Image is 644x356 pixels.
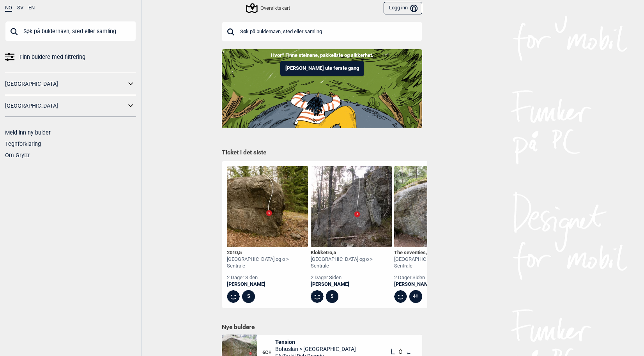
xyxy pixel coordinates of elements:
div: 2 dager siden [394,275,475,281]
span: 5 [333,250,336,255]
span: 6C+ [262,349,275,356]
img: Klokketro 210420 [311,166,392,247]
a: Finn buldere med filtrering [5,51,136,63]
div: 2010 , [227,250,308,256]
a: [PERSON_NAME] [227,281,308,288]
span: Finn buldere med filtrering [19,51,85,63]
p: Hvor? Finne steinene, pakkeliste og sikkerhet. [6,51,638,59]
a: [GEOGRAPHIC_DATA] [5,100,126,112]
a: Meld inn ny bulder [5,129,51,136]
input: Søk på buldernavn, sted eller samling [5,21,136,41]
button: EN [28,5,35,11]
a: [PERSON_NAME] [394,281,475,288]
span: Bohuslän > [GEOGRAPHIC_DATA] [275,345,356,352]
div: [GEOGRAPHIC_DATA] og o > Sentrale [311,256,392,269]
div: 4+ [409,290,422,303]
div: [GEOGRAPHIC_DATA] og o > Sentrale [394,256,475,269]
img: The seventies 200524 [394,166,475,247]
h1: Ticket i det siste [222,149,422,157]
div: 5 [242,290,255,303]
div: 2 dager siden [311,275,392,281]
span: Tension [275,338,356,345]
a: [GEOGRAPHIC_DATA] [5,78,126,90]
div: Klokketro , [311,250,392,256]
a: Tegnforklaring [5,141,41,147]
div: 2 dager siden [227,275,308,281]
button: [PERSON_NAME] ute første gang [280,61,364,76]
button: Logg inn [384,2,422,15]
input: Søk på buldernavn, sted eller samling [222,21,422,42]
div: [GEOGRAPHIC_DATA] og o > Sentrale [227,256,308,269]
div: The seventies , Ψ [394,250,475,256]
a: [PERSON_NAME] [311,281,392,288]
button: SV [17,5,23,11]
img: 2010 201214 [227,166,308,247]
div: 5 [326,290,339,303]
span: 5 [239,250,242,255]
span: 4+ [427,250,432,256]
div: Oversiktskart [247,4,290,13]
button: NO [5,5,12,12]
h1: Nye buldere [222,323,422,331]
a: Om Gryttr [5,152,30,158]
img: Indoor to outdoor [222,49,422,128]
